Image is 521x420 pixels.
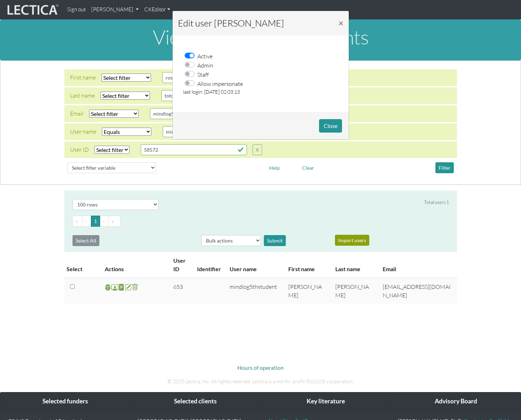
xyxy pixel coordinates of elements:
[197,79,243,88] label: Allow impersonate
[178,16,284,30] h5: Edit user [PERSON_NAME]
[338,18,343,28] span: ×
[319,119,342,133] button: Close
[197,70,209,79] label: Staff
[183,88,338,96] p: last login: [DATE] 02:03:13
[333,13,349,33] button: Close
[197,51,213,60] label: Active
[197,60,213,70] label: Admin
